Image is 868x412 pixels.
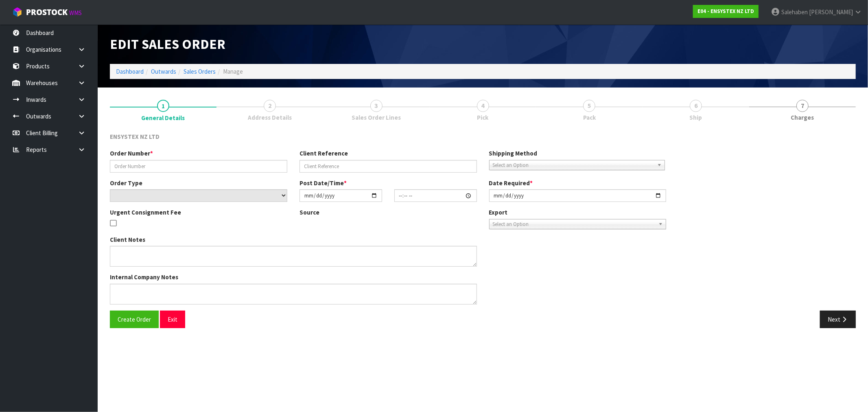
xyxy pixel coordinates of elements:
[693,5,759,18] a: E04 - ENSYSTEX NZ LTD
[69,9,82,17] small: WMS
[697,8,754,15] strong: E04 - ENSYSTEX NZ LTD
[791,113,814,122] span: Charges
[820,311,856,328] button: Next
[809,8,853,16] span: [PERSON_NAME]
[493,219,656,229] span: Select an Option
[489,149,538,158] label: Shipping Method
[477,113,489,122] span: Pick
[583,113,596,122] span: Pack
[184,68,216,75] a: Sales Orders
[141,114,185,122] span: General Details
[781,8,808,16] span: Salehaben
[110,126,856,334] span: General Details
[160,311,185,328] button: Exit
[110,208,181,217] label: Urgent Consignment Fee
[116,68,144,75] a: Dashboard
[370,100,383,112] span: 3
[110,311,159,328] button: Create Order
[12,7,22,17] img: cube-alt.png
[110,133,160,140] span: ENSYSTEX NZ LTD
[26,7,68,18] span: ProStock
[157,100,169,112] span: 1
[489,179,533,187] label: Date Required
[118,316,151,323] span: Create Order
[300,208,319,217] label: Source
[690,100,702,112] span: 6
[300,149,348,158] label: Client Reference
[110,235,145,244] label: Client Notes
[300,179,347,187] label: Post Date/Time
[110,160,287,173] input: Order Number
[223,68,243,75] span: Manage
[493,160,654,170] span: Select an Option
[796,100,809,112] span: 7
[300,160,477,173] input: Client Reference
[583,100,595,112] span: 5
[477,100,489,112] span: 4
[110,149,153,158] label: Order Number
[110,179,142,187] label: Order Type
[264,100,276,112] span: 2
[110,273,178,281] label: Internal Company Notes
[489,208,508,217] label: Export
[151,68,176,75] a: Outwards
[110,35,225,53] span: Edit Sales Order
[690,113,702,122] span: Ship
[352,113,401,122] span: Sales Order Lines
[248,113,292,122] span: Address Details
